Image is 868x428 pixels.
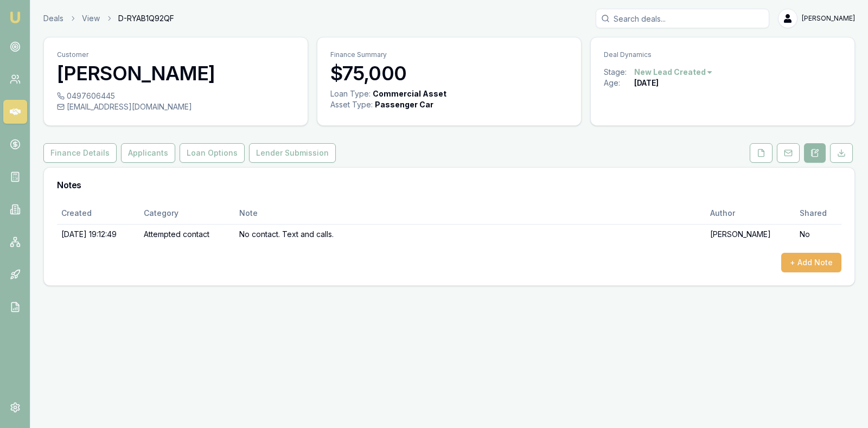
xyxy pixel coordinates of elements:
[119,143,177,163] a: Applicants
[330,62,568,84] h3: $75,000
[235,202,706,224] th: Note
[177,143,247,163] a: Loan Options
[706,224,795,244] td: [PERSON_NAME]
[604,78,634,88] div: Age:
[247,143,338,163] a: Lender Submission
[373,88,446,99] div: Commercial Asset
[57,181,841,189] h3: Notes
[57,50,295,59] p: Customer
[57,202,139,224] th: Created
[249,143,336,163] button: Lender Submission
[781,253,841,272] button: + Add Note
[330,50,568,59] p: Finance Summary
[180,143,245,163] button: Loan Options
[9,11,22,24] img: emu-icon-u.png
[43,13,63,24] a: Deals
[634,78,659,88] div: [DATE]
[795,224,841,244] td: No
[139,202,235,224] th: Category
[375,99,433,110] div: Passenger Car
[604,50,841,59] p: Deal Dynamics
[596,9,769,28] input: Search deals
[802,14,855,23] span: [PERSON_NAME]
[330,88,371,99] div: Loan Type:
[57,224,139,244] td: [DATE] 19:12:49
[795,202,841,224] th: Shared
[43,13,174,24] nav: breadcrumb
[604,67,634,78] div: Stage:
[43,143,119,163] a: Finance Details
[139,224,235,244] td: Attempted contact
[118,13,174,24] span: D-RYAB1Q92QF
[330,99,373,110] div: Asset Type :
[82,13,100,24] a: View
[57,101,295,112] div: [EMAIL_ADDRESS][DOMAIN_NAME]
[57,62,295,84] h3: [PERSON_NAME]
[43,143,117,163] button: Finance Details
[634,67,713,78] button: New Lead Created
[57,91,295,101] div: 0497606445
[121,143,175,163] button: Applicants
[706,202,795,224] th: Author
[235,224,706,244] td: No contact. Text and calls.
